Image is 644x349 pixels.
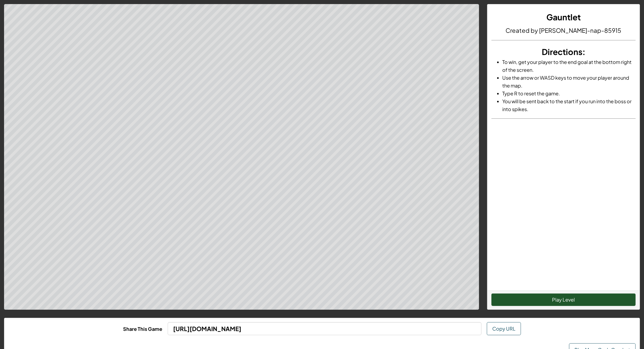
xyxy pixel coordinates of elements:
[542,47,582,57] span: Directions
[123,326,162,332] b: Share This Game
[502,89,636,97] li: Type R to reset the game.
[491,11,636,23] h3: Gauntlet
[492,325,516,332] span: Copy URL
[502,74,636,89] li: Use the arrow or WASD keys to move your player around the map.
[487,322,521,335] button: Copy URL
[502,97,636,113] li: You will be sent back to the start if you run into the boss or into spikes.
[491,46,636,58] h3: :
[491,293,636,306] button: Play Level
[502,58,636,74] li: To win, get your player to the end goal at the bottom right of the screen.
[491,26,636,35] h4: Created by [PERSON_NAME]-nap-85915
